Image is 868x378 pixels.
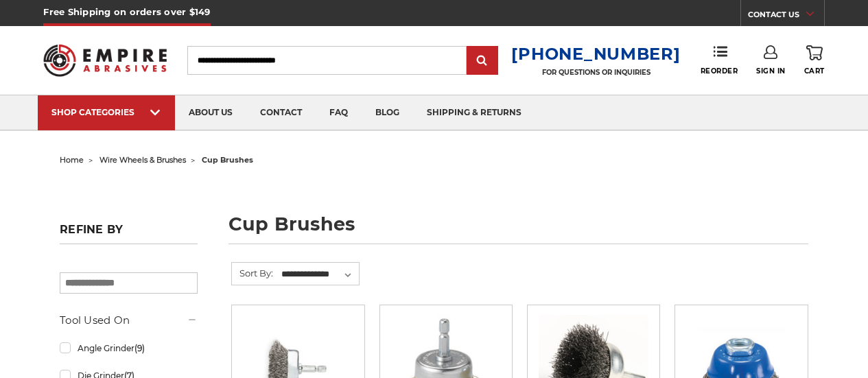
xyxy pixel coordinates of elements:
[756,67,786,75] span: Sign In
[804,45,825,75] a: Cart
[134,343,145,353] span: (9)
[701,67,738,75] span: Reorder
[60,312,198,329] h5: Tool Used On
[232,263,273,283] label: Sort By:
[202,155,253,165] span: cup brushes
[60,155,84,165] a: home
[246,95,316,130] a: contact
[511,44,680,64] a: [PHONE_NUMBER]
[228,215,808,244] h1: cup brushes
[748,7,824,26] a: CONTACT US
[60,336,198,360] a: Angle Grinder
[413,95,535,130] a: shipping & returns
[43,36,166,84] img: Empire Abrasives
[362,95,413,130] a: blog
[99,155,186,165] a: wire wheels & brushes
[60,223,198,244] h5: Refine by
[511,68,680,77] p: FOR QUESTIONS OR INQUIRIES
[469,47,496,75] input: Submit
[279,264,359,285] select: Sort By:
[804,67,825,75] span: Cart
[316,95,362,130] a: faq
[175,95,246,130] a: about us
[51,107,161,117] div: SHOP CATEGORIES
[701,45,738,75] a: Reorder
